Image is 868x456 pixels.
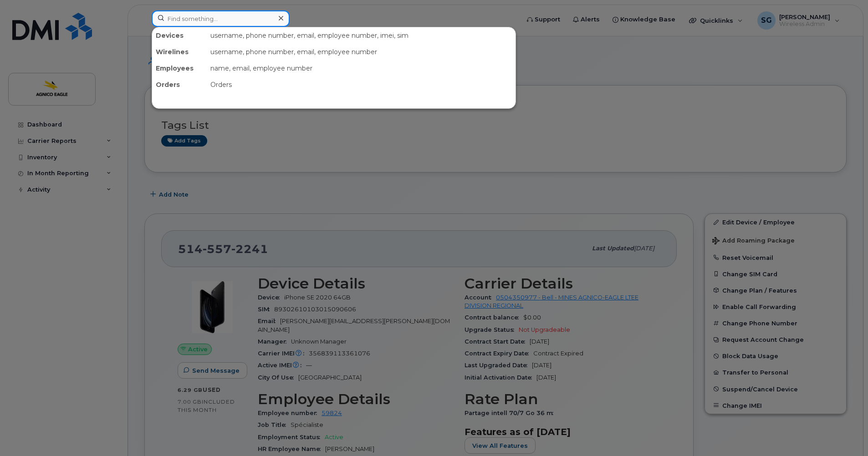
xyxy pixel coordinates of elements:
div: Devices [152,27,207,44]
div: Employees [152,60,207,76]
div: username, phone number, email, employee number, imei, sim [207,27,516,44]
div: Orders [152,76,207,93]
div: Wirelines [152,44,207,60]
div: username, phone number, email, employee number [207,44,516,60]
div: name, email, employee number [207,60,516,76]
div: Orders [207,76,516,93]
